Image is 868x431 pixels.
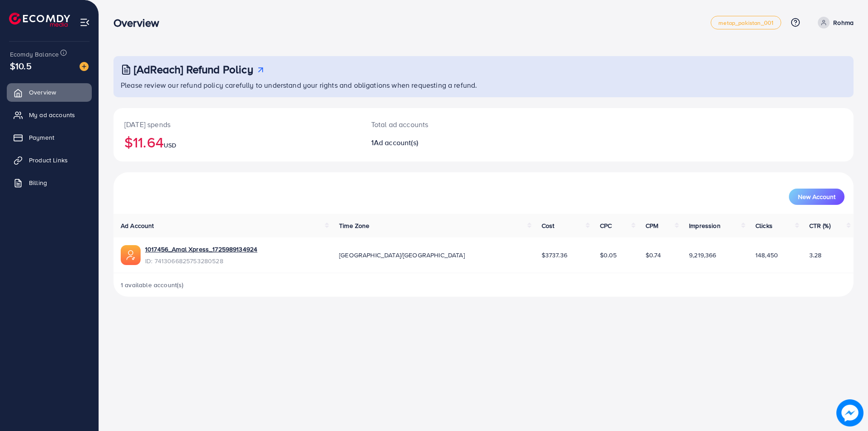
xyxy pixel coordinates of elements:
span: My ad accounts [29,110,75,119]
span: ID: 7413066825753280528 [145,256,257,265]
h2: $11.64 [124,133,349,151]
span: Ad Account [121,221,154,230]
span: $10.5 [10,59,32,72]
a: Overview [7,83,92,101]
img: menu [80,17,90,28]
img: ic-ads-acc.e4c84228.svg [121,245,141,265]
span: Impression [689,221,721,230]
span: $3737.36 [542,251,567,260]
span: Clicks [755,221,773,230]
span: Overview [29,88,56,97]
span: 9,219,366 [689,251,716,260]
span: 148,450 [755,251,778,260]
img: image [80,62,89,71]
span: $0.05 [600,251,617,260]
a: My ad accounts [7,106,92,124]
span: 3.28 [809,251,822,260]
span: Billing [29,178,47,187]
span: Time Zone [339,221,369,230]
span: CTR (%) [809,221,830,230]
p: [DATE] spends [124,119,349,130]
h3: Overview [113,16,166,29]
span: Ecomdy Balance [10,50,59,59]
h2: 1 [371,138,534,147]
span: metap_pakistan_001 [718,20,774,26]
a: 1017456_Amal Xpress_1725989134924 [145,245,257,254]
p: Total ad accounts [371,119,534,130]
span: CPM [646,221,658,230]
h3: [AdReach] Refund Policy [134,63,253,76]
p: Rohma [833,17,854,28]
span: 1 available account(s) [121,280,184,289]
a: Payment [7,128,92,147]
span: Cost [542,221,555,230]
span: Payment [29,133,54,142]
a: metap_pakistan_001 [711,16,781,29]
button: New Account [789,189,844,205]
img: logo [9,13,70,27]
p: Please review our refund policy carefully to understand your rights and obligations when requesti... [121,80,848,90]
span: CPC [600,221,612,230]
span: [GEOGRAPHIC_DATA]/[GEOGRAPHIC_DATA] [339,251,465,260]
img: image [836,399,863,426]
span: Ad account(s) [374,137,418,147]
span: New Account [798,194,835,200]
span: USD [164,141,176,150]
span: $0.74 [646,251,661,260]
a: Rohma [814,17,854,28]
a: Billing [7,174,92,192]
a: Product Links [7,151,92,169]
span: Product Links [29,156,68,165]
